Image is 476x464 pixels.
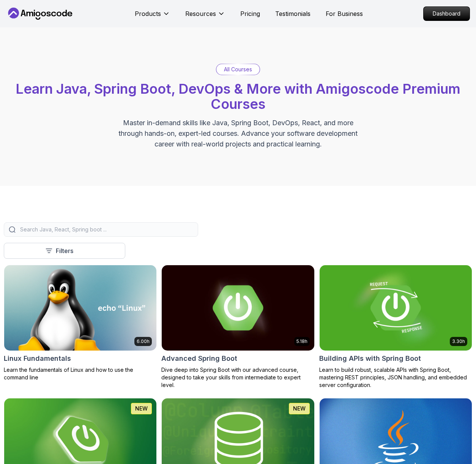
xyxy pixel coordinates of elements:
p: 3.30h [452,338,465,344]
span: Learn Java, Spring Boot, DevOps & More with Amigoscode Premium Courses [16,80,460,112]
p: Dashboard [424,7,470,20]
a: Dashboard [423,6,470,21]
img: Advanced Spring Boot card [162,265,314,351]
button: Resources [185,9,225,24]
p: Learn to build robust, scalable APIs with Spring Boot, mastering REST principles, JSON handling, ... [319,366,472,389]
img: Linux Fundamentals card [4,265,156,351]
h2: Building APIs with Spring Boot [319,353,421,364]
a: Advanced Spring Boot card5.18hAdvanced Spring BootDive deep into Spring Boot with our advanced co... [161,265,314,389]
p: NEW [293,405,306,412]
p: Resources [185,9,216,18]
p: Dive deep into Spring Boot with our advanced course, designed to take your skills from intermedia... [161,366,314,389]
p: NEW [135,405,148,412]
p: All Courses [224,66,252,73]
p: Products [135,9,161,18]
a: Linux Fundamentals card6.00hLinux FundamentalsLearn the fundamentals of Linux and how to use the ... [4,265,157,381]
button: Products [135,9,170,24]
a: Testimonials [275,9,311,18]
button: Filters [4,243,125,259]
p: Master in-demand skills like Java, Spring Boot, DevOps, React, and more through hands-on, expert-... [110,118,366,149]
h2: Linux Fundamentals [4,353,71,364]
a: Building APIs with Spring Boot card3.30hBuilding APIs with Spring BootLearn to build robust, scal... [319,265,472,389]
p: Filters [56,246,73,255]
p: 6.00h [137,338,150,344]
p: 5.18h [296,338,307,344]
p: Learn the fundamentals of Linux and how to use the command line [4,366,157,381]
a: For Business [326,9,363,18]
input: Search Java, React, Spring boot ... [19,226,193,233]
img: Building APIs with Spring Boot card [320,265,472,351]
h2: Advanced Spring Boot [161,353,237,364]
a: Pricing [240,9,260,18]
